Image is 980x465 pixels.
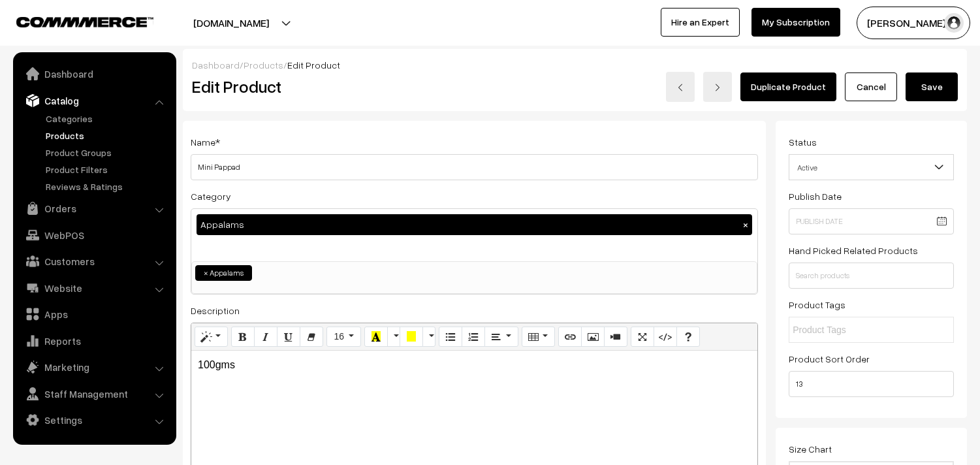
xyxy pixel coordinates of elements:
button: Video [604,327,627,347]
span: Active [789,154,954,180]
a: Reports [16,329,172,353]
span: 16 [334,331,344,342]
a: Cancel [845,72,897,101]
a: Duplicate Product [740,72,836,101]
button: Italic (CTRL+I) [254,327,277,347]
a: Orders [16,197,172,220]
input: Publish Date [789,208,954,234]
a: Customers [16,249,172,273]
a: Products [42,129,172,142]
label: Product Tags [789,298,846,312]
button: Font Size [326,327,361,347]
a: Product Groups [42,146,172,159]
label: Publish Date [789,189,842,203]
a: Reviews & Ratings [42,180,172,193]
img: COMMMERCE [16,17,153,27]
a: Categories [42,112,172,125]
button: Paragraph [484,327,518,347]
button: [DOMAIN_NAME] [148,7,315,39]
a: Apps [16,302,172,326]
a: Hire an Expert [661,8,740,37]
label: Product Sort Order [789,352,870,366]
a: COMMMERCE [16,13,131,29]
button: Link (CTRL+K) [558,327,582,347]
input: Enter Number [789,371,954,397]
span: Edit Product [287,59,340,71]
span: Active [789,156,953,179]
a: Products [244,59,283,71]
h2: Edit Product [192,76,499,97]
button: Bold (CTRL+B) [231,327,255,347]
a: My Subscription [751,8,840,37]
div: / / [192,58,958,72]
label: Name [191,135,220,149]
button: [PERSON_NAME] s… [857,7,970,39]
a: Dashboard [16,62,172,86]
button: Table [522,327,555,347]
button: Picture [581,327,605,347]
img: user [944,13,964,33]
button: Save [906,72,958,101]
button: Full Screen [631,327,654,347]
a: Product Filters [42,163,172,176]
input: Search products [789,263,954,289]
button: Underline (CTRL+U) [277,327,300,347]
button: Style [195,327,228,347]
button: More Color [422,327,435,347]
a: Catalog [16,89,172,112]
a: Settings [16,408,172,432]
a: Website [16,276,172,300]
input: Name [191,154,758,180]
div: Appalams [197,214,752,235]
label: Status [789,135,817,149]
button: Recent Color [364,327,388,347]
img: left-arrow.png [676,84,684,91]
a: WebPOS [16,223,172,247]
p: 100gms [198,357,751,373]
a: Marketing [16,355,172,379]
label: Description [191,304,240,317]
label: Hand Picked Related Products [789,244,918,257]
input: Product Tags [793,323,907,337]
button: Ordered list (CTRL+SHIFT+NUM8) [462,327,485,347]
button: Background Color [400,327,423,347]
button: × [740,219,751,231]
button: Remove Font Style (CTRL+\) [300,327,323,347]
img: right-arrow.png [714,84,721,91]
button: More Color [387,327,400,347]
label: Size Chart [789,442,832,456]
a: Staff Management [16,382,172,406]
button: Unordered list (CTRL+SHIFT+NUM7) [439,327,462,347]
button: Code View [654,327,677,347]
button: Help [676,327,700,347]
a: Dashboard [192,59,240,71]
